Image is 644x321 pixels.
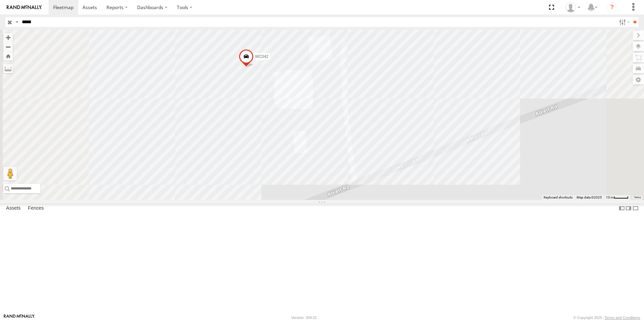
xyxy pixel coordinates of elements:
button: Map Scale: 10 m per 40 pixels [604,195,631,200]
button: Zoom in [3,33,13,42]
label: Dock Summary Table to the Right [625,204,632,213]
span: 10 m [606,195,614,199]
div: © Copyright 2025 - [573,316,640,320]
span: WC042 [255,54,268,59]
label: Assets [3,204,24,213]
label: Measure [3,64,13,73]
label: Fences [25,204,47,213]
button: Drag Pegman onto the map to open Street View [3,167,17,180]
span: Map data ©2025 [577,195,602,199]
img: rand-logo.svg [7,5,42,10]
label: Hide Summary Table [632,204,639,213]
label: Search Query [14,17,20,27]
a: Terms (opens in new tab) [634,196,641,199]
div: Version: 309.01 [291,316,317,320]
a: Terms and Conditions [605,316,640,320]
label: Search Filter Options [616,17,631,27]
label: Dock Summary Table to the Left [618,204,625,213]
label: Map Settings [633,75,644,84]
button: Zoom out [3,42,13,51]
a: Visit our Website [4,314,35,321]
button: Zoom Home [3,51,13,61]
button: Keyboard shortcuts [544,195,573,200]
div: Graham Broom [563,2,583,12]
i: ? [607,2,617,13]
